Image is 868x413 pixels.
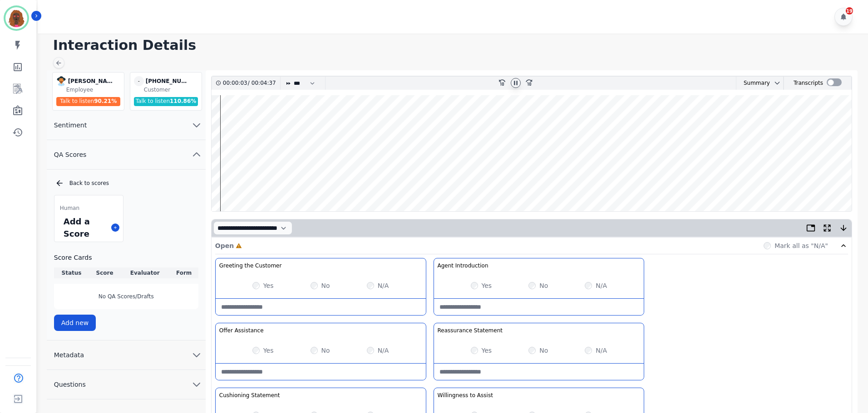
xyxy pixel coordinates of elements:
[219,262,282,269] h3: Greeting the Customer
[482,281,492,290] label: Yes
[774,79,781,87] svg: chevron down
[5,7,27,29] img: Bordered avatar
[378,281,389,290] label: N/A
[120,267,170,278] th: Evaluator
[263,346,274,355] label: Yes
[146,76,191,86] div: [PHONE_NUMBER]
[134,76,144,86] span: -
[321,346,330,355] label: No
[54,267,89,278] th: Status
[56,97,121,106] div: Talk to listen
[170,267,198,278] th: Form
[219,392,280,399] h3: Cushioning Statement
[54,284,198,309] div: No QA Scores/Drafts
[47,150,94,159] span: QA Scores
[53,37,859,53] h1: Interaction Details
[62,214,108,242] div: Add a Score
[47,370,206,399] button: Questions chevron down
[250,77,275,90] div: 00:04:37
[47,140,206,170] button: QA Scores chevron up
[482,346,492,355] label: Yes
[191,350,202,360] svg: chevron down
[60,204,79,212] span: Human
[191,120,202,131] svg: chevron down
[596,281,607,290] label: N/A
[191,149,202,160] svg: chevron up
[47,121,94,130] span: Sentiment
[47,350,91,360] span: Metadata
[438,262,488,269] h3: Agent Introduction
[215,241,234,250] p: Open
[770,79,781,87] button: chevron down
[219,327,264,334] h3: Offer Assistance
[89,267,120,278] th: Score
[438,327,503,334] h3: Reassurance Statement
[94,98,117,104] span: 90.21 %
[736,77,770,90] div: Summary
[846,7,853,15] div: 19
[223,77,278,90] div: /
[170,98,196,104] span: 110.86 %
[539,281,548,290] label: No
[54,253,198,262] h3: Score Cards
[47,340,206,370] button: Metadata chevron down
[55,179,198,188] div: Back to scores
[144,86,200,93] div: Customer
[596,346,607,355] label: N/A
[47,111,206,140] button: Sentiment chevron down
[794,77,823,90] div: Transcripts
[191,379,202,390] svg: chevron down
[774,241,828,250] label: Mark all as "N/A"
[539,346,548,355] label: No
[66,86,122,93] div: Employee
[378,346,389,355] label: N/A
[134,97,198,106] div: Talk to listen
[263,281,274,290] label: Yes
[438,392,493,399] h3: Willingness to Assist
[223,77,248,90] div: 00:00:03
[321,281,330,290] label: No
[47,380,93,389] span: Questions
[68,76,113,86] div: [PERSON_NAME]
[54,315,96,331] button: Add new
